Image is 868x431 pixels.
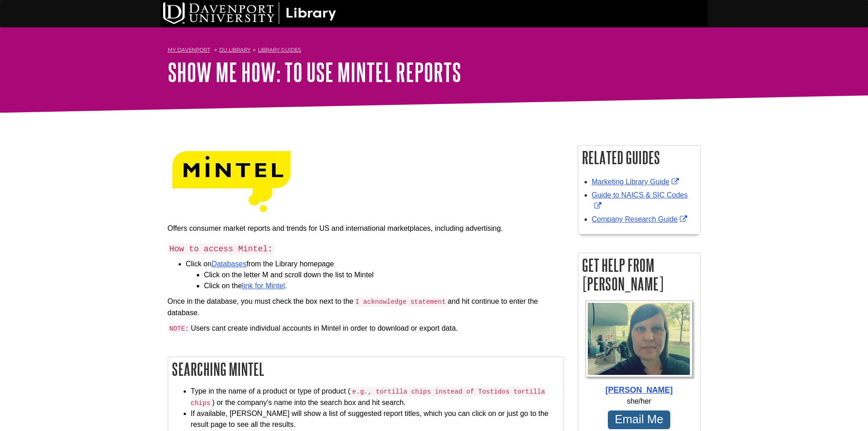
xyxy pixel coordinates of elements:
nav: breadcrumb [168,44,701,58]
a: Library Guides [258,47,301,53]
code: I acknowledge statement [354,297,448,306]
a: DU Library [219,47,251,53]
h2: Get Help From [PERSON_NAME] [578,253,700,296]
a: Marketing Library Guide [592,178,682,186]
a: My Davenport [168,46,210,54]
a: Company Research Guide [592,215,690,223]
li: Type in the name of a product or type of product ( ) or the company's name into the search box an... [191,386,559,408]
code: How to access Mintel: [168,244,275,254]
p: Offers consumer market reports and trends for US and international marketplaces, including advert... [168,223,564,234]
a: Guide to NAICS & SIC Codes [592,191,688,210]
li: Click on the . [204,280,564,291]
div: she/her [583,396,696,407]
p: Once in the database, you must check the box next to the and hit continue to enter the database. [168,296,564,318]
a: Email Me [608,410,670,429]
code: NOTE: [168,324,191,333]
h2: Searching Mintel [168,357,564,381]
div: [PERSON_NAME] [583,384,696,396]
p: Users cant create individual accounts in Mintel in order to download or export data. [168,323,564,334]
h2: Related Guides [578,145,700,170]
li: Click on the letter M and scroll down the list to Mintel [204,270,564,280]
img: mintel logo [168,145,295,218]
li: If available, [PERSON_NAME] will show a list of suggested report titles, which you can click on o... [191,408,559,430]
li: Click on from the Library homepage [186,259,564,291]
img: Profile Photo [586,301,693,377]
img: DU Library [163,2,336,24]
a: Profile Photo [PERSON_NAME] [583,301,696,396]
code: e.g., tortilla chips instead of Tostidos tortilla chips [191,387,545,408]
a: Databases [211,260,247,268]
a: Show Me How: To Use Mintel Reports [168,58,461,86]
a: link for Mintel [242,282,285,290]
